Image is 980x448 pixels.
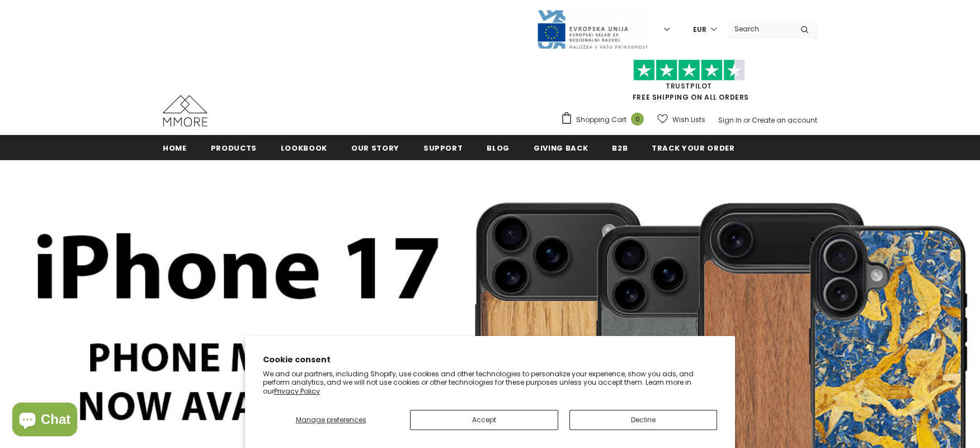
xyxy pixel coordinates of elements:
a: Products [211,135,257,160]
inbox-online-store-chat: Shopify online store chat [9,403,81,439]
input: Search Site [728,21,792,37]
span: Manage preferences [296,415,366,424]
a: Privacy Policy [274,386,320,396]
h2: Cookie consent [263,354,717,366]
a: Blog [487,135,510,160]
a: Trustpilot [666,81,712,91]
img: Trust Pilot Stars [633,59,745,81]
button: Manage preferences [263,410,399,430]
span: Home [163,143,187,153]
a: B2B [612,135,628,160]
a: Our Story [351,135,399,160]
a: Giving back [534,135,588,160]
a: Lookbook [281,135,327,160]
span: Our Story [351,143,399,153]
a: Wish Lists [657,110,705,129]
button: Decline [569,410,717,430]
span: Track your order [652,143,734,153]
img: Javni Razpis [536,9,648,50]
span: Giving back [534,143,588,153]
a: support [423,135,463,160]
p: We and our partners, including Shopify, use cookies and other technologies to personalize your ex... [263,370,717,396]
a: Home [163,135,187,160]
span: Blog [487,143,510,153]
span: EUR [693,24,706,35]
a: Create an account [752,115,817,125]
img: MMORE Cases [163,95,208,127]
a: Javni Razpis [536,24,648,34]
span: or [743,115,750,125]
a: Shopping Cart 0 [560,111,649,128]
span: Lookbook [281,143,327,153]
a: Track your order [652,135,734,160]
span: B2B [612,143,628,153]
a: Sign In [718,115,742,125]
span: 0 [631,113,644,125]
span: Shopping Cart [576,114,626,125]
span: Wish Lists [672,114,705,125]
span: support [423,143,463,153]
span: Products [211,143,257,153]
span: FREE SHIPPING ON ALL ORDERS [560,64,817,102]
button: Accept [410,410,558,430]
